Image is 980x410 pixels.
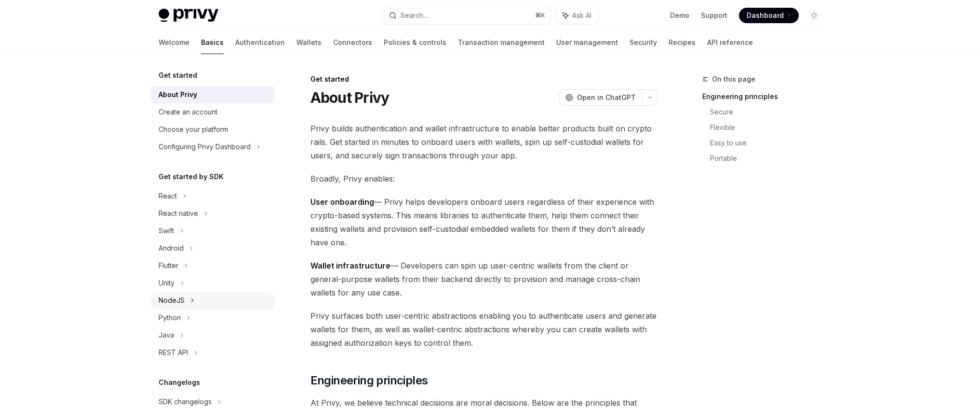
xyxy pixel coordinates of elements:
a: Flexible [710,120,830,135]
div: Android [159,242,184,254]
a: About Privy [151,86,274,103]
div: Configuring Privy Dashboard [159,141,251,153]
button: Search...⌘K [382,7,551,24]
div: Swift [159,225,174,237]
a: Easy to use [710,135,830,151]
div: Choose your platform [159,124,228,135]
div: Unity [159,277,175,289]
a: Demo [670,11,689,20]
a: Choose your platform [151,121,274,138]
button: Toggle dark mode [806,8,822,23]
div: Search... [401,10,428,21]
strong: Wallet infrastructure [310,261,390,270]
div: React [159,190,177,202]
a: Authentication [235,31,285,54]
span: — Developers can spin up user-centric wallets from the client or general-purpose wallets from the... [310,259,658,299]
span: Privy builds authentication and wallet infrastructure to enable better products built on crypto r... [310,122,658,162]
span: On this page [712,73,755,85]
a: Basics [201,31,224,54]
span: Privy surfaces both user-centric abstractions enabling you to authenticate users and generate wal... [310,309,658,350]
a: User management [556,31,618,54]
span: Dashboard [747,11,784,20]
a: Create an account [151,103,274,121]
button: Open in ChatGPT [559,89,642,106]
a: Connectors [333,31,372,54]
div: Get started [310,74,658,84]
div: About Privy [159,89,197,100]
h1: About Privy [310,89,389,106]
span: Broadly, Privy enables: [310,172,658,185]
a: Secure [710,104,830,120]
span: Open in ChatGPT [577,93,636,102]
h5: Get started by SDK [159,171,224,183]
div: Flutter [159,260,178,271]
div: Python [159,312,181,324]
span: ⌘ K [535,12,545,19]
a: Wallets [296,31,322,54]
span: Ask AI [572,11,591,20]
a: Welcome [159,31,189,54]
div: REST API [159,347,188,358]
div: NodeJS [159,295,185,306]
a: Transaction management [458,31,545,54]
span: Engineering principles [310,373,428,388]
div: Java [159,329,174,341]
a: Dashboard [739,8,799,23]
strong: User onboarding [310,197,374,207]
div: Create an account [159,106,217,118]
h5: Changelogs [159,377,200,388]
a: Portable [710,151,830,166]
a: Recipes [669,31,696,54]
span: — Privy helps developers onboard users regardless of their experience with crypto-based systems. ... [310,195,658,249]
a: Security [630,31,657,54]
a: Engineering principles [702,89,830,104]
img: light logo [159,9,218,22]
a: Policies & controls [384,31,446,54]
div: React native [159,208,198,219]
button: Ask AI [556,7,598,24]
h5: Get started [159,70,197,81]
a: Support [701,11,727,20]
a: API reference [707,31,753,54]
div: SDK changelogs [159,396,212,408]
